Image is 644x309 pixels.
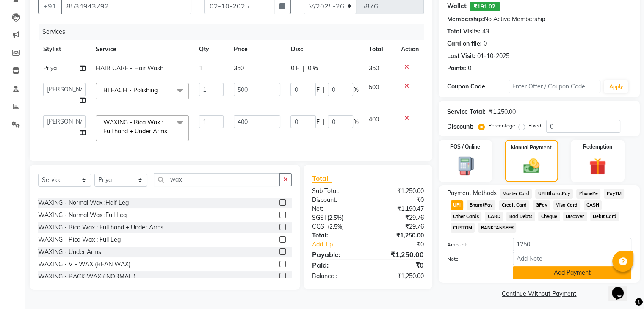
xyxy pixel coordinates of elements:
[229,40,285,59] th: Price
[38,248,101,257] div: WAXING - Under Arms
[368,83,379,91] span: 500
[563,212,587,221] span: Discover
[576,189,600,199] span: PhonePe
[604,80,628,93] button: Apply
[306,231,368,240] div: Total:
[312,214,327,221] span: SGST
[467,200,495,210] span: BharatPay
[447,189,497,198] span: Payment Methods
[468,64,471,73] div: 0
[489,108,516,116] div: ₹1,250.00
[368,64,379,72] span: 350
[447,64,466,73] div: Points:
[604,189,624,199] span: PayTM
[447,15,484,24] div: Membership:
[329,223,342,230] span: 2.5%
[306,222,368,231] div: ( )
[91,40,194,59] th: Service
[306,260,368,270] div: Paid:
[368,116,379,123] span: 400
[518,157,544,175] img: _cash.svg
[154,173,280,186] input: Search or Scan
[306,196,368,204] div: Discount:
[482,27,489,36] div: 43
[451,223,475,233] span: CUSTOM
[39,24,430,40] div: Services
[538,212,560,221] span: Cheque
[484,39,487,48] div: 0
[478,223,516,233] span: BANKTANSFER
[368,231,430,240] div: ₹1,250.00
[368,213,430,222] div: ₹29.76
[447,15,631,24] div: No Active Membership
[353,118,358,127] span: %
[368,272,430,281] div: ₹1,250.00
[447,122,473,131] div: Discount:
[447,27,481,36] div: Total Visits:
[363,40,395,59] th: Total
[447,39,482,48] div: Card on file:
[368,196,430,204] div: ₹0
[306,187,368,196] div: Sub Total:
[38,199,129,207] div: WAXING - Normal Wax :Half Leg
[38,235,121,244] div: WAXING - Rica Wax : Full Leg
[368,249,430,259] div: ₹1,250.00
[528,122,541,130] label: Fixed
[312,223,328,230] span: CGST
[323,118,324,127] span: |
[450,143,480,151] label: POS / Online
[353,86,358,94] span: %
[103,86,158,94] span: BLEACH - Polishing
[38,211,127,220] div: WAXING - Normal Wax :Full Leg
[440,290,638,298] a: Continue Without Payment
[368,204,430,213] div: ₹1,190.47
[506,212,535,221] span: Bad Debts
[451,212,482,221] span: Other Cards
[329,214,342,221] span: 2.5%
[396,40,424,59] th: Action
[158,86,161,94] a: x
[103,119,167,135] span: WAXING - Rica Wax : Full hand + Under Arms
[470,2,500,11] span: ₹191.02
[511,144,552,152] label: Manual Payment
[323,86,324,94] span: |
[499,200,529,210] span: Credit Card
[306,204,368,213] div: Net:
[447,52,475,61] div: Last Visit:
[584,200,602,210] span: CASH
[513,252,631,265] input: Add Note
[199,64,202,72] span: 1
[451,156,479,176] img: _pos-terminal.svg
[451,200,464,210] span: UPI
[194,40,229,59] th: Qty
[368,187,430,196] div: ₹1,250.00
[500,189,532,199] span: Master Card
[316,86,319,94] span: F
[234,64,244,72] span: 350
[553,200,580,210] span: Visa Card
[533,200,550,210] span: GPay
[488,122,515,130] label: Percentage
[307,64,318,73] span: 0 %
[306,240,378,249] a: Add Tip
[290,64,299,73] span: 0 F
[368,260,430,270] div: ₹0
[302,64,304,73] span: |
[306,249,368,259] div: Payable:
[38,260,130,269] div: WAXING - V - WAX (BEAN WAX)
[43,64,57,72] span: Priya
[447,2,468,11] div: Wallet:
[535,189,573,199] span: UPI BharatPay
[584,156,611,177] img: _gift.svg
[583,143,612,151] label: Redemption
[441,241,506,248] label: Amount:
[477,52,509,61] div: 01-10-2025
[38,272,135,281] div: WAXING - BACK WAX ( NORMAL )
[608,275,636,301] iframe: chat widget
[378,240,430,249] div: ₹0
[513,238,631,251] input: Amount
[368,222,430,231] div: ₹29.76
[38,223,163,232] div: WAXING - Rica Wax : Full hand + Under Arms
[167,127,171,135] a: x
[316,118,319,127] span: F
